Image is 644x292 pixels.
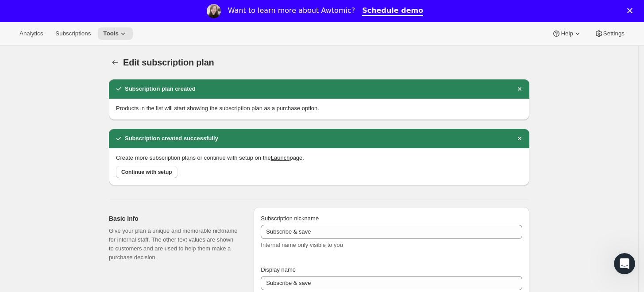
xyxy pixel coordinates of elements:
[261,266,296,273] span: Display name
[98,27,133,40] button: Tools
[561,30,573,37] span: Help
[123,58,214,67] span: Edit subscription plan
[125,85,196,93] h2: Subscription plan created
[116,104,522,113] p: Products in the list will start showing the subscription plan as a purchase option.
[109,227,239,262] p: Give your plan a unique and memorable nickname for internal staff. The other text values are show...
[14,27,48,40] button: Analytics
[55,30,91,37] span: Subscriptions
[513,83,526,95] button: Dismiss notification
[109,214,239,223] h2: Basic Info
[261,276,522,290] input: Subscribe & Save
[589,27,630,40] button: Settings
[50,27,96,40] button: Subscriptions
[513,132,526,145] button: Dismiss notification
[603,30,625,37] span: Settings
[116,166,177,178] button: Continue with setup
[103,30,119,37] span: Tools
[125,134,218,143] h2: Subscription created successfully
[547,27,587,40] button: Help
[362,6,423,16] a: Schedule demo
[261,225,522,239] input: Subscribe & Save
[261,242,343,248] span: Internal name only visible to you
[207,4,221,18] img: Profile image for Emily
[121,169,172,176] span: Continue with setup
[19,30,43,37] span: Analytics
[109,56,121,69] button: Subscription plans
[261,215,319,222] span: Subscription nickname
[271,154,290,161] button: Launch
[228,6,355,15] div: Want to learn more about Awtomic?
[116,154,522,162] p: Create more subscription plans or continue with setup on the page.
[614,253,635,274] iframe: Intercom live chat
[627,8,636,13] div: Close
